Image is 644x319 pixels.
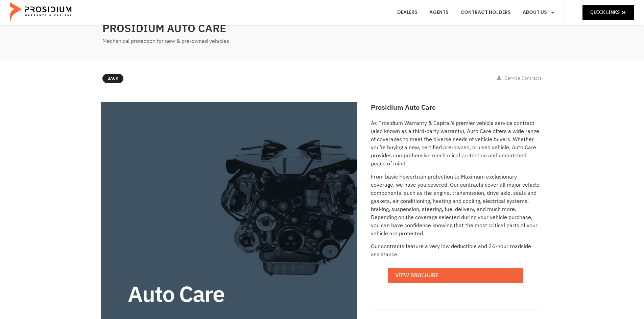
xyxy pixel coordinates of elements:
span: Service Contracts [505,75,542,82]
h2: Prosidium Auto Care [102,20,319,36]
p: Our contracts feature a very low deductible and 24-hour roadside assistance. [371,242,540,259]
span: Quick Links [590,8,620,17]
h2: Prosidium Auto Care [371,102,540,112]
span: Back [108,75,118,82]
a: Back [102,74,123,83]
p: As Prosidium Warranty & Capital’s premier vehicle service contract (also known as a third-party w... [371,119,540,168]
a: View Brochure [388,268,523,283]
a: Quick Links [582,5,634,20]
div: Mechanical protection for new & pre-owned vehicles [102,36,319,46]
p: From basic Powertrain protection to Maximum exclusionary coverage, we have you covered. Our contr... [371,173,540,238]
